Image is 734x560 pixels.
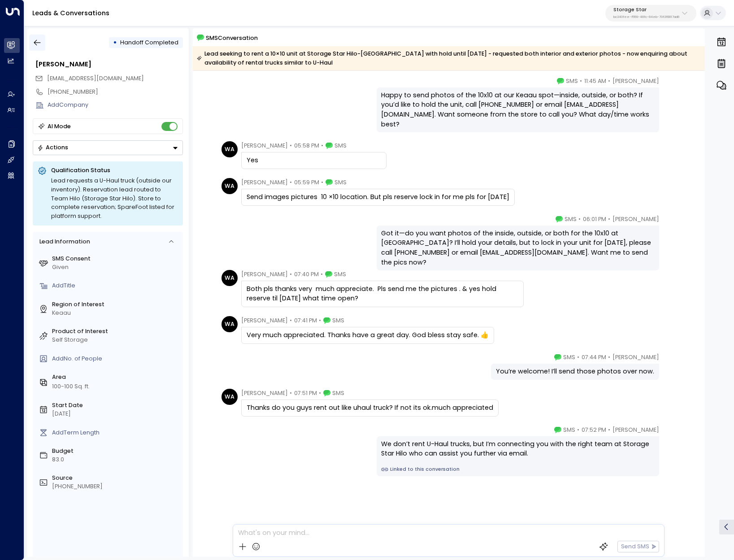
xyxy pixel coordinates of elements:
div: Both pls thanks very much appreciate. Pls send me the pictures . & yes hold reserve til [DATE] wh... [247,284,518,304]
div: [PHONE_NUMBER] [48,88,183,96]
span: SMS Conversation [206,33,258,43]
label: Area [52,373,180,382]
span: • [577,353,579,362]
div: WA [222,389,238,405]
div: Lead requests a U-Haul truck (outside our inventory). Reservation lead routed to Team Hilo (Stora... [51,176,178,221]
span: • [608,215,610,224]
div: Very much appreciated. Thanks have a great day. God bless stay safe. 👍 [247,330,489,340]
span: 11:45 AM [584,77,606,86]
span: • [608,353,610,362]
span: 07:52 PM [582,425,606,434]
label: Budget [52,447,180,456]
div: WA [222,316,238,332]
label: SMS Consent [52,255,180,263]
a: Linked to this conversation [381,466,654,473]
span: 07:40 PM [294,270,319,279]
div: [PERSON_NAME] [35,60,183,69]
span: SMS [565,215,577,224]
span: [PERSON_NAME] [241,270,288,279]
a: Leads & Conversations [32,9,109,17]
span: • [608,77,610,86]
label: Source [52,474,180,482]
img: 120_headshot.jpg [663,77,679,93]
div: AddNo. of People [52,355,180,363]
span: [EMAIL_ADDRESS][DOMAIN_NAME] [47,74,144,82]
div: WA [222,178,238,194]
span: • [290,141,292,150]
span: 07:41 PM [294,316,317,325]
button: Actions [33,140,183,155]
label: Region of Interest [52,300,180,309]
div: Lead seeking to rent a 10×10 unit at Storage Star Hilo-[GEOGRAPHIC_DATA] with hold until [DATE] -... [197,49,700,67]
img: 120_headshot.jpg [663,425,679,442]
div: Got it—do you want photos of the inside, outside, or both for the 10x10 at [GEOGRAPHIC_DATA]? I’l... [381,229,654,267]
div: Yes [247,156,381,165]
span: 07:51 PM [294,389,317,398]
span: [PERSON_NAME] [241,389,288,398]
div: WA [222,141,238,157]
span: 05:58 PM [294,141,319,150]
span: • [319,316,321,325]
span: SMS [334,270,346,279]
span: • [290,270,292,279]
div: Actions [37,144,68,151]
img: 120_headshot.jpg [663,353,679,369]
p: Qualification Status [51,166,178,174]
span: SMS [566,77,578,86]
span: • [608,425,610,434]
div: 83.0 [52,456,180,464]
div: Button group with a nested menu [33,140,183,155]
label: Product of Interest [52,327,180,336]
span: • [577,425,579,434]
span: SMS [563,425,575,434]
div: [PHONE_NUMBER] [52,482,180,491]
div: Self Storage [52,336,180,344]
div: Lead Information [36,238,90,246]
span: [PERSON_NAME] [241,316,288,325]
span: SMS [563,353,575,362]
span: SMS [332,316,344,325]
div: AddTitle [52,282,180,290]
span: • [290,389,292,398]
span: • [580,77,582,86]
label: Start Date [52,401,180,410]
p: Storage Star [613,7,679,13]
div: We don’t rent U-Haul trucks, but I’m connecting you with the right team at Storage Star Hilo who ... [381,439,654,459]
div: Send images pictures 10 ×10 location. But pls reserve lock in for me pls for [DATE] [247,192,509,202]
div: WA [222,270,238,286]
span: 07:44 PM [582,353,606,362]
span: SMS [334,178,347,187]
div: Thanks do you guys rent out like uhaul truck? If not its ok.much appreciated [247,403,493,413]
div: • [113,35,117,50]
span: SMS [332,389,344,398]
div: AddTerm Length [52,429,180,437]
span: [PERSON_NAME] [612,353,659,362]
button: Storage Starbc340fee-f559-48fc-84eb-70f3f6817ad8 [605,5,696,22]
div: You’re welcome! I’ll send those photos over now. [496,367,654,377]
span: • [319,389,321,398]
span: [PERSON_NAME] [612,215,659,224]
span: • [321,270,323,279]
span: [PERSON_NAME] [612,425,659,434]
span: • [290,178,292,187]
div: Happy to send photos of the 10x10 at our Keaau spot—inside, outside, or both? If you’d like to ho... [381,91,654,129]
span: • [321,141,323,150]
div: AI Mode [48,122,71,131]
div: AddCompany [48,101,183,109]
img: 120_headshot.jpg [663,215,679,231]
span: • [321,178,323,187]
span: aguonbilly@gmail.com [47,74,144,83]
span: 06:01 PM [583,215,606,224]
span: [PERSON_NAME] [612,77,659,86]
span: SMS [334,141,347,150]
span: • [290,316,292,325]
div: [DATE] [52,410,180,418]
div: Keaau [52,309,180,317]
div: Given [52,263,180,272]
div: 100-100 Sq. ft. [52,382,90,391]
span: • [578,215,581,224]
p: bc340fee-f559-48fc-84eb-70f3f6817ad8 [613,15,679,19]
span: [PERSON_NAME] [241,141,288,150]
span: [PERSON_NAME] [241,178,288,187]
span: 05:59 PM [294,178,319,187]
